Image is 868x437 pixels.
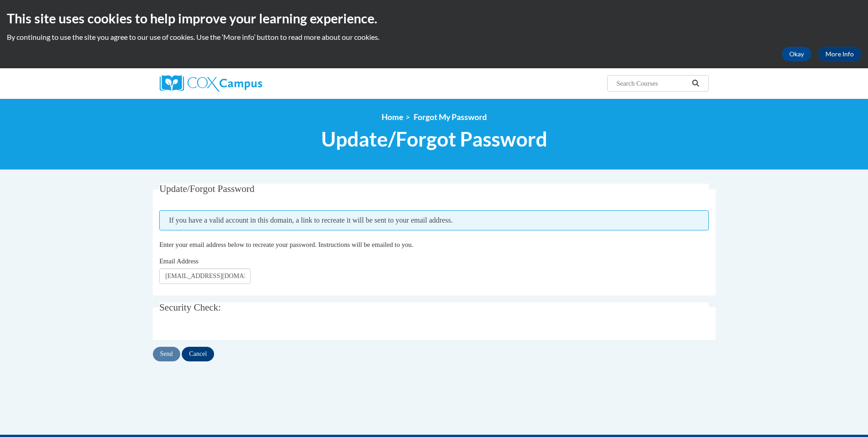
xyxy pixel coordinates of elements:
[160,75,262,92] img: Cox Campus
[159,210,709,230] span: If you have a valid account in this domain, a link to recreate it will be sent to your email addr...
[159,302,221,313] span: Security Check:
[159,257,199,265] span: Email Address
[160,75,334,92] a: Cox Campus
[7,9,861,27] h2: This site uses cookies to help improve your learning experience.
[7,32,861,42] p: By continuing to use the site you agree to our use of cookies. Use the ‘More info’ button to read...
[615,78,689,89] input: Search Courses
[689,78,702,89] button: Search
[159,241,413,248] span: Enter your email address below to recreate your password. Instructions will be emailed to you.
[321,127,547,151] span: Update/Forgot Password
[382,112,403,122] a: Home
[782,47,811,61] button: Okay
[159,183,254,194] span: Update/Forgot Password
[818,47,861,61] a: More Info
[414,112,487,122] span: Forgot My Password
[159,268,251,284] input: Email
[182,347,214,361] input: Cancel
